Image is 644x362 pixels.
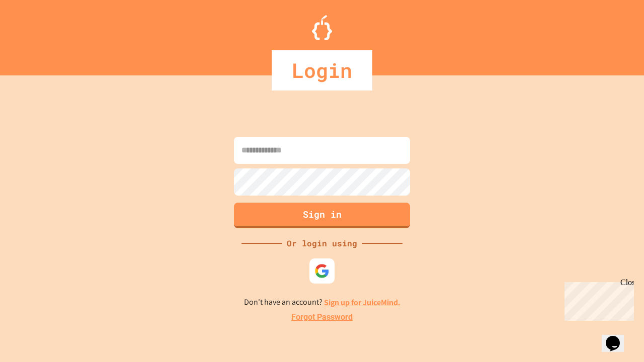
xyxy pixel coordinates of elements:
button: Sign in [234,203,410,228]
img: Logo.svg [312,15,332,40]
iframe: chat widget [560,278,634,321]
a: Forgot Password [291,311,353,323]
iframe: chat widget [602,322,634,352]
div: Login [272,50,372,90]
div: Or login using [282,237,362,249]
p: Don't have an account? [244,296,400,309]
img: google-icon.svg [314,263,330,279]
a: Sign up for JuiceMind. [324,297,400,308]
div: Chat with us now!Close [4,4,69,64]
